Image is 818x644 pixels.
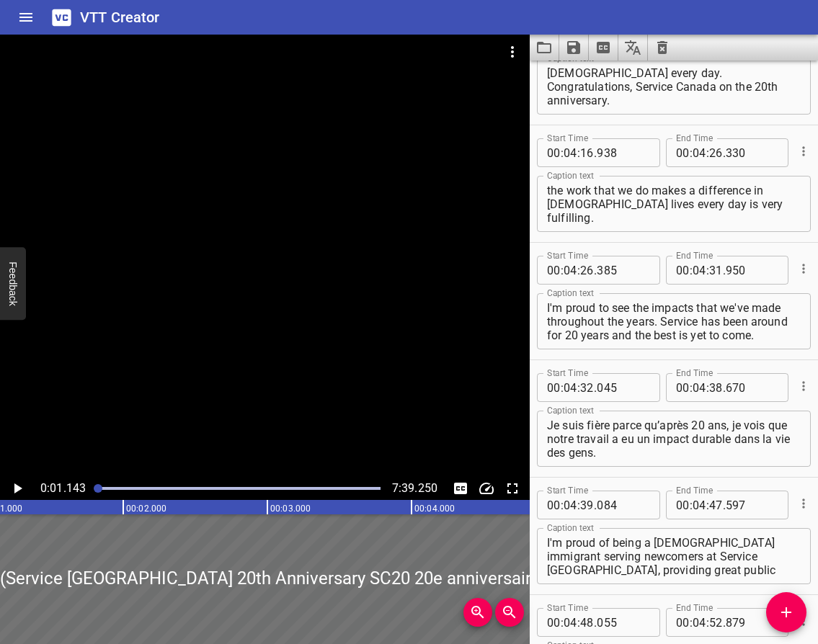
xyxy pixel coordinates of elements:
span: : [577,256,580,285]
input: 00 [547,608,561,637]
button: Zoom Out [495,598,524,627]
button: Cue Options [794,377,813,395]
input: 32 [580,373,594,402]
input: 597 [726,491,778,519]
input: 04 [564,491,577,519]
span: : [690,138,693,167]
span: : [706,373,709,402]
span: : [706,138,709,167]
span: . [723,138,726,167]
input: 04 [693,373,706,402]
input: 04 [693,138,706,167]
span: . [594,256,597,285]
span: : [577,373,580,402]
span: . [594,491,597,519]
input: 47 [709,491,723,519]
span: 0:01.143 [40,481,86,495]
input: 52 [709,608,723,637]
input: 26 [580,256,594,285]
text: 00:02.000 [126,504,166,514]
input: 04 [693,491,706,519]
button: Clear captions [648,35,677,61]
span: . [594,138,597,167]
button: Cue Options [794,142,813,161]
div: Cue Options [794,250,811,287]
button: Video Options [495,35,530,69]
input: 879 [726,608,778,637]
span: . [594,373,597,402]
span: . [723,491,726,519]
span: : [561,256,564,285]
input: 16 [580,138,594,167]
input: 04 [564,373,577,402]
span: : [706,256,709,285]
input: 00 [676,138,690,167]
span: : [706,491,709,519]
text: 00:04.000 [414,504,455,514]
input: 31 [709,256,723,285]
button: Translate captions [618,35,648,61]
h6: VTT Creator [80,6,160,29]
input: 00 [676,256,690,285]
button: Cue Options [794,494,813,513]
button: Load captions from file [530,35,559,61]
span: : [690,608,693,637]
svg: Save captions to file [565,39,582,56]
input: 04 [564,256,577,285]
input: 26 [709,138,723,167]
input: 385 [597,256,649,285]
input: 04 [693,608,706,637]
svg: Translate captions [624,39,641,56]
div: Play progress [97,487,381,490]
span: . [594,608,597,637]
div: Cue Options [794,602,811,640]
input: 00 [547,138,561,167]
span: 7:39.250 [392,481,437,495]
svg: Load captions from file [535,39,553,56]
span: : [577,138,580,167]
textarea: Je suis fière parce qu’après 20 ans, je vois que notre travail a eu un impact durable dans la vie... [547,419,801,460]
input: 670 [726,373,778,402]
span: : [706,608,709,637]
span: : [690,256,693,285]
button: Extract captions from video [589,35,618,61]
input: 950 [726,256,778,285]
input: 04 [564,608,577,637]
textarea: I'm proud to see the impacts that we've made throughout the years. Service has been around for 20... [547,301,801,342]
span: : [577,608,580,637]
button: Zoom In [463,598,492,627]
textarea: I'm proud of being a [DEMOGRAPHIC_DATA] immigrant serving newcomers at Service [GEOGRAPHIC_DATA],... [547,536,801,577]
input: 084 [597,491,649,519]
input: 330 [726,138,778,167]
input: 045 [597,373,649,402]
svg: Clear captions [654,39,671,56]
input: 938 [597,138,649,167]
text: 00:03.000 [270,504,311,514]
span: . [723,373,726,402]
textarea: I am proud to work for an organization that is rooted in service and community. Knowing that the ... [547,184,801,225]
button: Save captions to file [559,35,589,61]
input: 04 [564,138,577,167]
input: 39 [580,491,594,519]
button: Change Playback Speed [475,477,498,500]
button: Play/Pause [6,477,29,500]
button: Toggle fullscreen [501,477,524,500]
button: Cue Options [794,259,813,278]
input: 00 [676,491,690,519]
button: Add Cue [766,592,806,632]
span: . [723,608,726,637]
input: 04 [693,256,706,285]
span: : [561,373,564,402]
input: 055 [597,608,649,637]
input: 38 [709,373,723,402]
span: : [561,138,564,167]
span: : [690,491,693,519]
div: Cue Options [794,367,811,405]
button: Toggle captions [449,477,472,500]
input: 00 [676,373,690,402]
input: 00 [676,608,690,637]
input: 00 [547,491,561,519]
span: . [723,256,726,285]
span: : [561,491,564,519]
input: 48 [580,608,594,637]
